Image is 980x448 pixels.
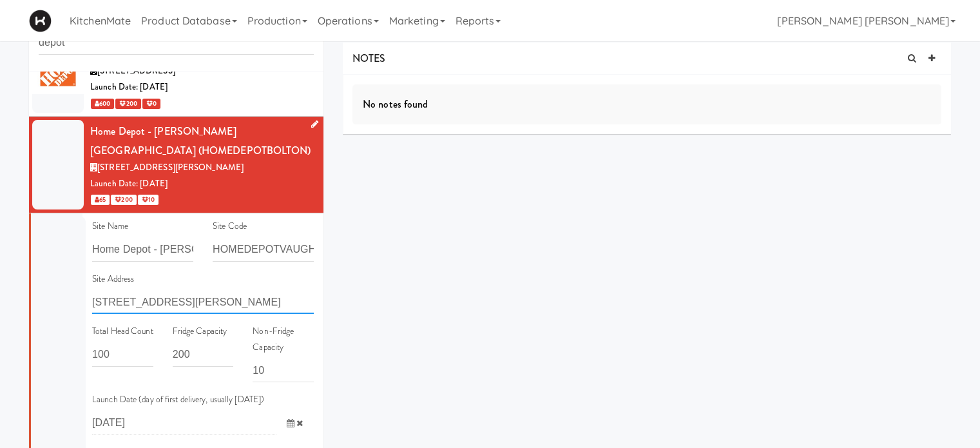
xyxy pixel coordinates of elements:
[29,117,323,213] li: Home Depot - [PERSON_NAME][GEOGRAPHIC_DATA] (HOMEDEPOTBOLTON)[STREET_ADDRESS][PERSON_NAME]Launch ...
[138,195,159,205] span: 10
[173,343,234,367] input: Fridge capacity
[142,99,160,109] span: 0
[253,324,314,355] label: Non-Fridge Capacity
[90,176,314,192] div: Launch Date: [DATE]
[92,238,193,262] input: Site name
[92,343,153,367] input: Head count
[90,79,314,95] div: Launch Date: [DATE]
[115,99,140,109] span: 200
[213,219,247,235] label: Site Code
[213,238,314,262] input: Site code
[111,195,136,205] span: 200
[92,411,276,435] input: First Delivery at
[92,271,134,287] label: Site Address
[92,324,153,340] label: Total Head Count
[352,51,386,66] span: NOTES
[39,31,314,55] input: Search site
[92,392,264,408] label: Launch Date (day of first delivery, usually [DATE])
[29,10,52,32] img: Micromart
[352,84,941,124] div: No notes found
[91,195,110,205] span: 65
[97,161,244,173] span: [STREET_ADDRESS][PERSON_NAME]
[90,122,314,160] div: Home Depot - [PERSON_NAME][GEOGRAPHIC_DATA] (HOMEDEPOTBOLTON)
[253,358,314,382] input: Other capacity
[91,99,114,109] span: 600
[92,219,128,235] label: Site Name
[92,290,314,314] input: Site address
[173,324,227,340] label: Fridge Capacity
